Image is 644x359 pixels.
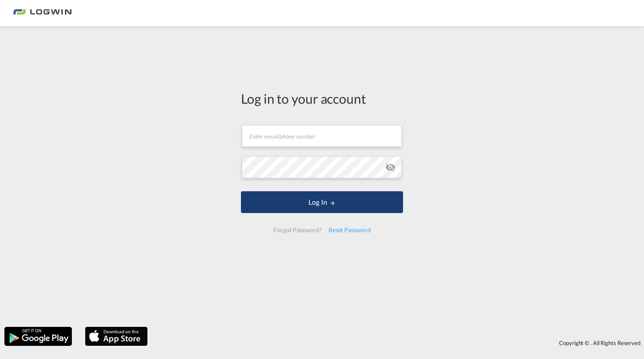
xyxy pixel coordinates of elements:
[152,335,644,350] div: Copyright © . All Rights Reserved
[241,89,403,108] div: Log in to your account
[13,3,72,23] img: bc73a0e0d8c111efacd525e4c8ad7d32.png
[242,125,402,147] input: Enter email/phone number
[84,326,149,347] img: apple.png
[385,162,396,173] md-icon: icon-eye-off
[241,191,403,213] button: LOGIN
[325,222,374,238] div: Reset Password
[3,326,73,347] img: google.png
[270,222,325,238] div: Forgot Password?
